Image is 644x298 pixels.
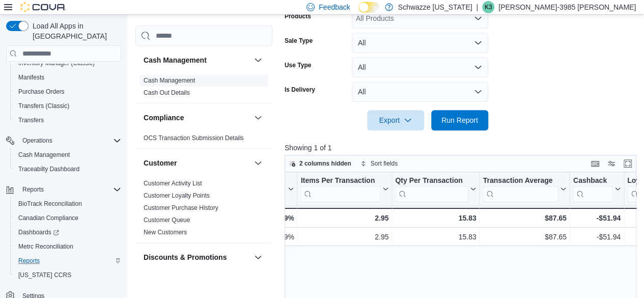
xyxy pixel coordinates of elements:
[14,71,48,84] a: Manifests
[18,73,44,82] span: Manifests
[144,216,190,224] a: Customer Queue
[573,176,612,202] div: Cashback
[14,226,121,238] span: Dashboards
[352,57,488,77] button: All
[441,115,478,125] span: Run Report
[300,212,388,224] div: 2.95
[14,198,121,210] span: BioTrack Reconciliation
[299,159,351,168] span: 2 columns hidden
[352,33,488,53] button: All
[285,61,311,69] label: Use Type
[300,176,380,186] div: Items Per Transaction
[10,99,125,113] button: Transfers (Classic)
[135,74,272,103] div: Cash Management
[319,2,350,12] span: Feedback
[14,269,75,281] a: [US_STATE] CCRS
[285,157,355,170] button: 2 columns hidden
[252,54,264,66] button: Cash Management
[2,133,125,148] button: Operations
[217,231,294,243] div: 25.69%
[605,157,618,170] button: Display options
[14,114,121,126] span: Transfers
[622,157,634,170] button: Enter fullscreen
[10,85,125,99] button: Purchase Orders
[217,212,294,224] div: 25.69%
[144,113,250,123] button: Compliance
[144,55,250,65] button: Cash Management
[18,88,65,96] span: Purchase Orders
[285,143,640,153] p: Showing 1 of 1
[10,197,125,211] button: BioTrack Reconciliation
[18,183,48,196] button: Reports
[483,176,566,202] button: Transaction Average
[144,113,184,123] h3: Compliance
[144,192,210,199] a: Customer Loyalty Points
[474,14,482,22] button: Open list of options
[483,212,566,224] div: $87.65
[18,116,44,124] span: Transfers
[498,1,636,13] p: [PERSON_NAME]-3985 [PERSON_NAME]
[367,110,424,130] button: Export
[18,134,57,147] button: Operations
[18,271,71,279] span: [US_STATE] CCRS
[252,251,264,263] button: Discounts & Promotions
[300,176,388,202] button: Items Per Transaction
[395,176,468,202] div: Qty Per Transaction
[14,149,74,161] a: Cash Management
[10,148,125,162] button: Cash Management
[14,212,82,224] a: Canadian Compliance
[144,134,244,142] span: OCS Transaction Submission Details
[14,163,83,175] a: Traceabilty Dashboard
[18,165,79,173] span: Traceabilty Dashboard
[300,231,388,243] div: 2.95
[144,55,207,65] h3: Cash Management
[144,192,210,200] span: Customer Loyalty Points
[144,204,218,211] a: Customer Purchase History
[476,1,478,13] p: |
[14,269,121,281] span: Washington CCRS
[144,216,190,224] span: Customer Queue
[22,185,44,194] span: Reports
[482,1,494,13] div: Kandice-3985 Marquez
[252,112,264,124] button: Compliance
[10,254,125,268] button: Reports
[22,137,52,145] span: Operations
[2,182,125,197] button: Reports
[485,1,492,13] span: K3
[10,211,125,225] button: Canadian Compliance
[483,176,558,202] div: Transaction Average
[135,132,272,148] div: Compliance
[18,151,70,159] span: Cash Management
[356,157,402,170] button: Sort fields
[395,231,476,243] div: 15.83
[144,76,195,85] span: Cash Management
[10,268,125,282] button: [US_STATE] CCRS
[144,134,244,142] a: OCS Transaction Submission Details
[573,212,620,224] div: -$51.94
[144,158,250,168] button: Customer
[483,231,566,243] div: $87.65
[285,12,311,20] label: Products
[217,176,286,186] div: Markdown Percent
[144,229,187,236] a: New Customers
[14,86,121,98] span: Purchase Orders
[10,162,125,176] button: Traceabilty Dashboard
[573,176,620,202] button: Cashback
[144,252,227,262] h3: Discounts & Promotions
[144,89,190,96] a: Cash Out Details
[358,13,359,13] span: Dark Mode
[144,204,218,212] span: Customer Purchase History
[14,100,73,112] a: Transfers (Classic)
[144,252,250,262] button: Discounts & Promotions
[285,86,315,94] label: Is Delivery
[18,228,59,236] span: Dashboards
[10,70,125,85] button: Manifests
[29,21,121,41] span: Load All Apps in [GEOGRAPHIC_DATA]
[14,255,44,267] a: Reports
[135,177,272,242] div: Customer
[20,2,66,12] img: Cova
[18,214,78,222] span: Canadian Compliance
[573,231,620,243] div: -$51.94
[18,102,69,110] span: Transfers (Classic)
[285,37,313,45] label: Sale Type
